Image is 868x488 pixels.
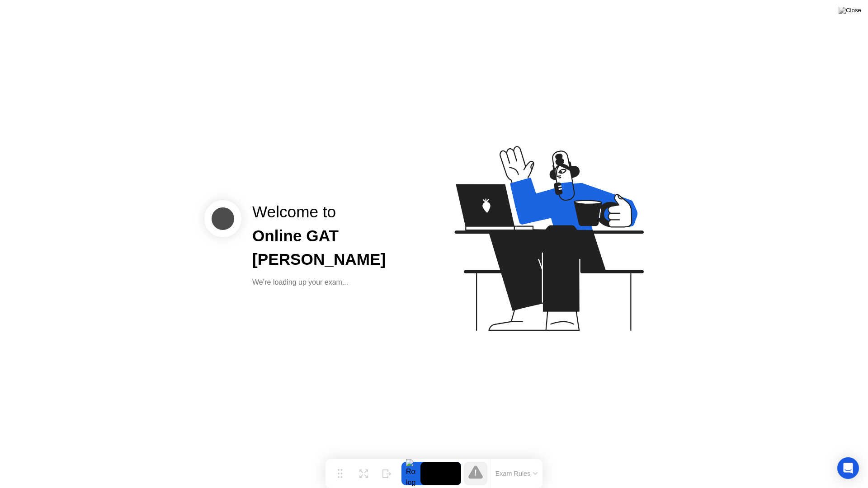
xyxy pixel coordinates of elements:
[839,7,861,14] img: Close
[493,469,541,478] button: Exam Rules
[252,277,420,288] div: We’re loading up your exam...
[252,224,420,272] div: Online GAT [PERSON_NAME]
[252,200,420,224] div: Welcome to
[837,457,859,479] div: Open Intercom Messenger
